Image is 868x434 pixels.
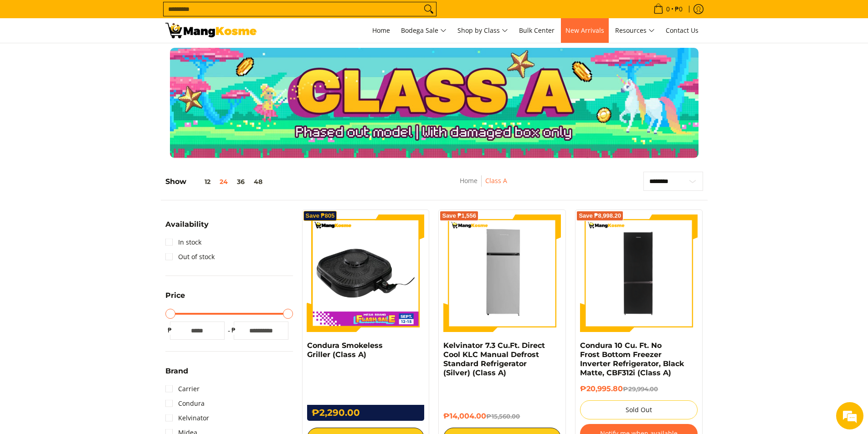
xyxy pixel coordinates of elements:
nav: Main Menu [266,18,703,43]
a: Contact Us [661,18,703,43]
a: New Arrivals [561,18,609,43]
a: Resources [611,18,659,43]
button: 36 [232,178,249,185]
div: Chat with us now [47,51,153,63]
a: Kelvinator [165,411,209,425]
a: Out of stock [165,250,215,264]
span: Contact Us [666,26,699,35]
button: Search [421,2,436,16]
summary: Open [165,292,185,306]
textarea: Type your message and hit 'Enter' [5,249,174,281]
a: Condura Smokeless Griller (Class A) [307,341,383,359]
summary: Open [165,368,188,382]
a: Home [368,18,395,43]
img: Condura Smokeless Griller (Class A) [307,214,425,332]
h6: ₱14,004.00 [443,412,561,421]
span: We're online! [53,115,126,207]
span: ₱ [229,326,238,335]
a: Home [460,176,478,185]
span: Availability [165,221,209,228]
span: Resources [615,25,655,36]
img: Class A | Page 2 | Mang Kosme [165,23,257,38]
button: 48 [249,178,267,185]
a: Bodega Sale [396,18,451,43]
span: Save ₱805 [306,213,335,219]
span: New Arrivals [565,26,604,35]
del: ₱15,560.00 [486,413,520,420]
span: Save ₱1,556 [442,213,476,219]
span: ₱ [165,326,175,335]
h6: ₱2,290.00 [307,405,425,421]
img: Condura 10 Cu. Ft. No Frost Bottom Freezer Inverter Refrigerator, Black Matte, CBF312i (Class A) [580,214,698,332]
a: Shop by Class [453,18,513,43]
span: Home [372,26,390,35]
div: Minimize live chat window [149,5,171,26]
nav: Breadcrumbs [406,175,561,196]
span: Bodega Sale [401,25,447,36]
button: 12 [186,178,215,185]
span: ₱0 [673,6,684,12]
span: Price [165,292,185,299]
span: Brand [165,368,188,375]
span: Bulk Center [519,26,555,35]
a: Carrier [165,382,200,396]
span: Shop by Class [457,25,508,36]
span: • [651,4,685,14]
span: Save ₱8,998.20 [579,213,621,219]
a: Condura 10 Cu. Ft. No Frost Bottom Freezer Inverter Refrigerator, Black Matte, CBF312i (Class A) [580,341,684,377]
del: ₱29,994.00 [623,385,658,393]
summary: Open [165,221,209,235]
button: 24 [215,178,232,185]
a: Class A [485,176,507,185]
a: In stock [165,235,201,250]
span: 0 [665,6,671,12]
h5: Show [165,177,267,186]
h6: ₱20,995.80 [580,384,698,393]
a: Condura [165,396,205,411]
a: Bulk Center [514,18,559,43]
img: Kelvinator 7.3 Cu.Ft. Direct Cool KLC Manual Defrost Standard Refrigerator (Silver) (Class A) [443,214,561,332]
a: Kelvinator 7.3 Cu.Ft. Direct Cool KLC Manual Defrost Standard Refrigerator (Silver) (Class A) [443,341,545,377]
button: Sold Out [580,400,698,419]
